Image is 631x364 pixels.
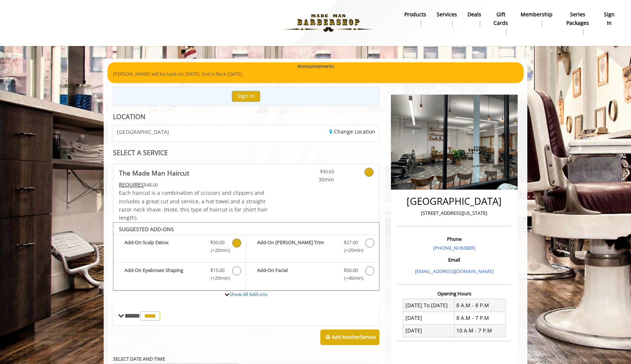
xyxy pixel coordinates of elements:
[290,176,334,184] span: 30min
[113,149,379,156] div: SELECT A SERVICE
[486,9,515,37] a: Gift cardsgift cards
[207,246,229,254] span: (+20min )
[515,9,558,29] a: MembershipMembership
[210,239,224,246] span: $50.00
[119,181,144,188] span: This service needs some Advance to be paid before we block your appointment
[598,9,620,29] a: sign insign in
[454,324,505,337] td: 10 A.M - 7 P.M
[437,10,457,19] b: Services
[113,70,518,78] p: [PERSON_NAME] will be back on [DATE]. Sod is Back [DATE].
[603,10,615,27] b: sign in
[462,9,486,29] a: DealsDeals
[344,239,358,246] span: $27.00
[119,168,189,178] b: The Made Man Haircut
[290,164,334,184] a: $50.63
[521,10,553,19] b: Membership
[431,9,462,29] a: ServicesServices
[399,196,509,207] h2: [GEOGRAPHIC_DATA]
[113,112,145,121] b: LOCATION
[113,355,165,362] b: SELECT DATE AND TIME
[229,291,268,298] a: Show All Add-ons
[404,10,426,19] b: products
[329,128,375,135] a: Change Location
[558,9,598,37] a: Series packagesSeries packages
[257,266,336,282] b: Add-On Facial
[119,181,268,189] div: $48.00
[492,10,510,27] b: gift cards
[454,312,505,324] td: 8 A.M - 7 P.M
[210,266,224,274] span: $15.00
[207,274,229,282] span: (+20min )
[332,334,376,340] b: Add Another Service
[119,226,174,233] b: SUGGESTED ADD-ONS
[250,266,375,284] label: Add-On Facial
[117,266,242,284] label: Add-On Eyebrows Shaping
[344,266,358,274] span: $50.00
[117,239,242,256] label: Add-On Scalp Detox
[113,222,379,291] div: The Made Man Haircut Add-onS
[250,239,375,256] label: Add-On Beard Trim
[124,239,203,254] b: Add-On Scalp Detox
[399,209,509,217] p: [STREET_ADDRESS][US_STATE]
[399,257,509,262] h3: Email
[297,62,334,70] b: Announcements
[117,129,169,135] span: [GEOGRAPHIC_DATA]
[403,312,454,324] td: [DATE]
[119,189,268,221] span: Each haircut is a combination of scissors and clippers and includes a great cut and service, a ho...
[467,10,481,19] b: Deals
[563,10,593,27] b: Series packages
[277,3,379,43] img: Made Man Barbershop logo
[403,299,454,312] td: [DATE] To [DATE]
[397,291,511,296] h3: Opening Hours
[320,329,379,345] button: Add AnotherService
[257,239,336,254] b: Add-On [PERSON_NAME] Trim
[124,266,203,282] b: Add-On Eyebrows Shaping
[403,324,454,337] td: [DATE]
[399,236,509,242] h3: Phone
[340,246,362,254] span: (+20min )
[232,91,260,102] button: Sign In
[433,245,475,251] a: [PHONE_NUMBER]
[454,299,505,312] td: 8 A.M - 8 P.M
[340,274,362,282] span: (+40min )
[399,9,431,29] a: Productsproducts
[415,268,494,275] a: [EMAIL_ADDRESS][DOMAIN_NAME]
